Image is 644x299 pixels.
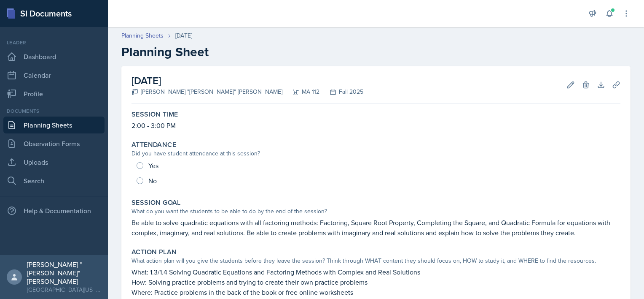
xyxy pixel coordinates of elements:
label: Session Time [131,110,178,119]
div: Help & Documentation [3,202,105,219]
h2: [DATE] [131,73,363,88]
label: Attendance [131,141,176,149]
p: Where: Practice problems in the back of the book or free online worksheets [131,287,620,297]
p: How: Solving practice problems and trying to create their own practice problems [131,277,620,287]
label: Action Plan [131,248,177,256]
div: What do you want the students to be able to do by the end of the session? [131,207,620,216]
a: Uploads [3,154,105,171]
div: MA 112 [282,87,319,96]
a: Calendar [3,67,105,84]
a: Planning Sheets [121,31,164,40]
a: Observation Forms [3,135,105,152]
div: Did you have student attendance at this session? [131,149,620,158]
p: 2:00 - 3:00 PM [131,120,620,130]
a: Profile [3,85,105,102]
div: [GEOGRAPHIC_DATA][US_STATE] in [GEOGRAPHIC_DATA] [27,285,101,294]
p: What: 1.3/1.4 Solving Quadratic Equations and Factoring Methods with Complex and Real Solutions [131,267,620,277]
div: [DATE] [175,31,192,40]
h2: Planning Sheet [121,44,631,60]
div: Documents [3,107,105,115]
div: [PERSON_NAME] "[PERSON_NAME]" [PERSON_NAME] [27,260,101,285]
div: Fall 2025 [319,87,363,96]
a: Planning Sheets [3,117,105,133]
a: Search [3,172,105,189]
a: Dashboard [3,48,105,65]
p: Be able to solve quadratic equations with all factoring methods: Factoring, Square Root Property,... [131,217,620,238]
div: Leader [3,39,105,46]
div: What action plan will you give the students before they leave the session? Think through WHAT con... [131,256,620,265]
div: [PERSON_NAME] "[PERSON_NAME]" [PERSON_NAME] [131,87,282,96]
label: Session Goal [131,198,181,207]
